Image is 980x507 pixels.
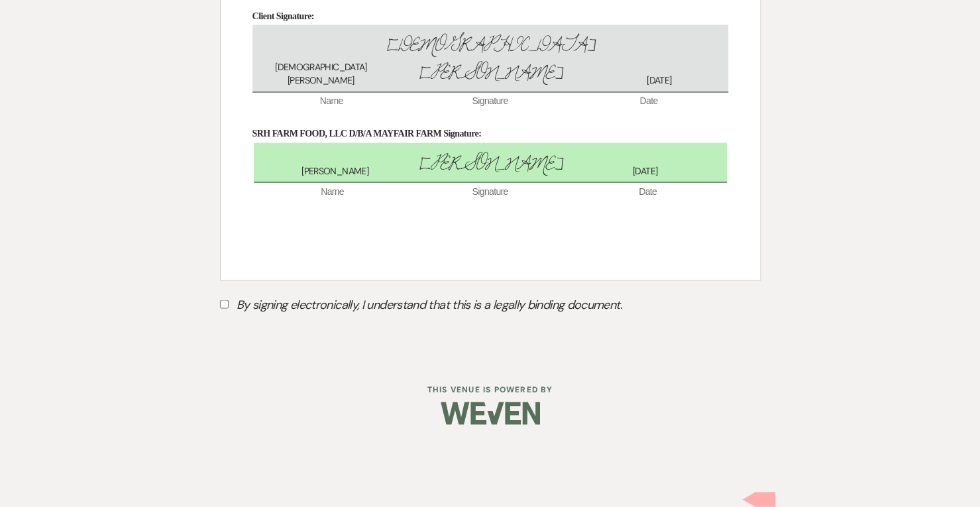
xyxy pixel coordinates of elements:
[569,95,728,108] span: Date
[252,128,482,138] strong: SRH FARM FOOD, LLC D/B/A MAYFAIR FARM Signature:
[254,185,411,198] span: Name
[411,185,569,198] span: Signature
[258,164,413,178] span: [PERSON_NAME]
[252,11,314,21] strong: Client Signature:
[256,61,386,87] span: [DEMOGRAPHIC_DATA][PERSON_NAME]
[220,294,761,319] label: By signing electronically, I understand that this is a legally binding document.
[411,95,569,108] span: Signature
[594,74,724,87] span: [DATE]
[413,149,568,178] span: [PERSON_NAME]
[220,300,229,308] input: By signing electronically, I understand that this is a legally binding document.
[569,185,727,198] span: Date
[441,390,540,436] img: Weven Logo
[252,95,411,108] span: Name
[386,31,594,87] span: [DEMOGRAPHIC_DATA][PERSON_NAME]
[568,164,723,178] span: [DATE]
